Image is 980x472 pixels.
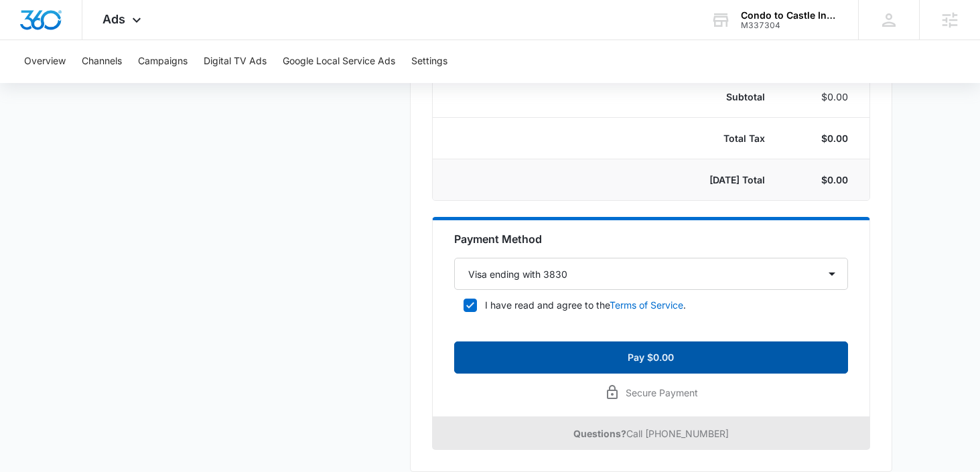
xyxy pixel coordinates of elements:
[663,131,765,145] p: Total Tax
[485,298,686,312] p: I have read and agree to the .
[102,12,125,26] span: Ads
[626,386,698,400] p: Secure Payment
[741,21,839,30] div: account id
[133,78,144,88] img: tab_keywords_by_traffic_grey.svg
[797,173,848,187] p: $0.00
[454,231,848,247] h2: Payment Method
[21,35,32,46] img: website_grey.svg
[411,40,447,83] button: Settings
[82,40,122,83] button: Channels
[454,341,848,374] button: Pay $0.00
[283,40,395,83] button: Google Local Service Ads
[36,78,47,88] img: tab_domain_overview_orange.svg
[663,173,765,187] p: [DATE] Total
[663,90,765,104] p: Subtotal
[610,299,683,311] a: Terms of Service
[51,79,120,88] div: Domain Overview
[573,428,626,439] strong: Questions?
[38,21,66,32] div: v 4.0.25
[741,10,839,21] div: account name
[781,76,869,118] td: $0.00
[24,40,66,83] button: Overview
[432,417,870,450] div: Call [PHONE_NUMBER]
[797,131,848,145] p: $0.00
[35,35,147,46] div: Domain: [DOMAIN_NAME]
[204,40,267,83] button: Digital TV Ads
[138,40,188,83] button: Campaigns
[148,79,226,88] div: Keywords by Traffic
[21,21,32,32] img: logo_orange.svg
